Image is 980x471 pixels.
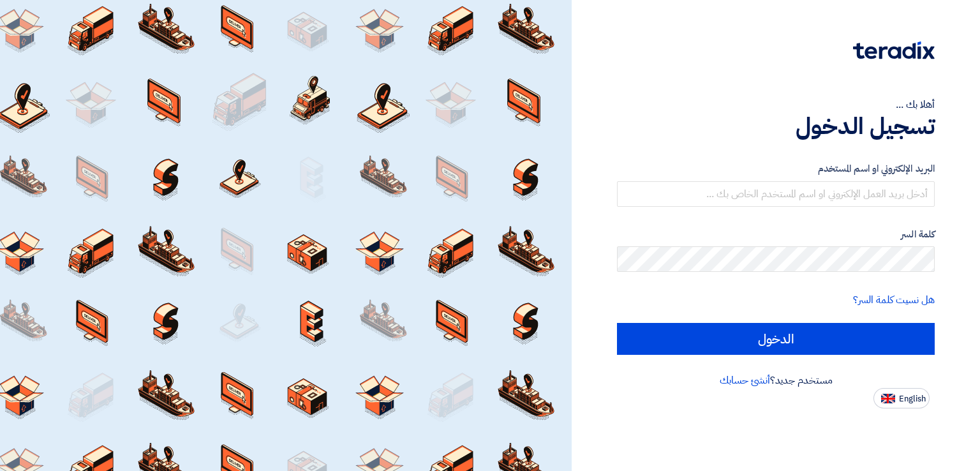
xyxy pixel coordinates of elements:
[617,373,935,388] div: مستخدم جديد؟
[617,181,935,207] input: أدخل بريد العمل الإلكتروني او اسم المستخدم الخاص بك ...
[617,323,935,355] input: الدخول
[720,373,770,388] a: أنشئ حسابك
[881,394,895,403] img: en-US.png
[617,112,935,140] h1: تسجيل الدخول
[853,41,935,59] img: Teradix logo
[617,97,935,112] div: أهلا بك ...
[853,292,935,308] a: هل نسيت كلمة السر؟
[617,227,935,242] label: كلمة السر
[873,388,930,408] button: English
[617,161,935,176] label: البريد الإلكتروني او اسم المستخدم
[899,394,926,403] span: English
